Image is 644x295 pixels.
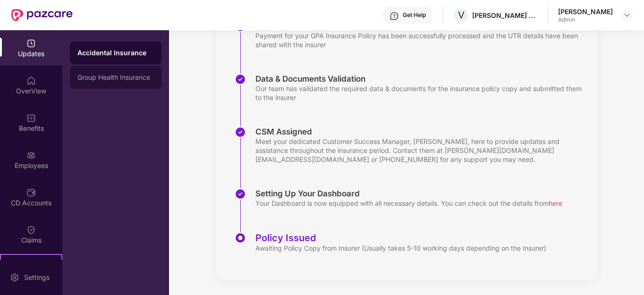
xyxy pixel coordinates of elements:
[235,74,246,85] img: svg+xml;base64,PHN2ZyBpZD0iU3RlcC1Eb25lLTMyeDMyIiB4bWxucz0iaHR0cDovL3d3dy53My5vcmcvMjAwMC9zdmciIH...
[403,11,426,19] div: Get Help
[623,11,631,19] img: svg+xml;base64,PHN2ZyBpZD0iRHJvcGRvd24tMzJ4MzIiIHhtbG5zPSJodHRwOi8vd3d3LnczLm9yZy8yMDAwL3N2ZyIgd2...
[10,273,19,282] img: svg+xml;base64,PHN2ZyBpZD0iU2V0dGluZy0yMHgyMCIgeG1sbnM9Imh0dHA6Ly93d3cudzMub3JnLzIwMDAvc3ZnIiB3aW...
[255,137,588,164] div: Meet your dedicated Customer Success Manager, [PERSON_NAME], here to provide updates and assistan...
[26,225,36,235] img: svg+xml;base64,PHN2ZyBpZD0iQ2xhaW0iIHhtbG5zPSJodHRwOi8vd3d3LnczLm9yZy8yMDAwL3N2ZyIgd2lkdGg9IjIwIi...
[26,39,36,48] img: svg+xml;base64,PHN2ZyBpZD0iVXBkYXRlZCIgeG1sbnM9Imh0dHA6Ly93d3cudzMub3JnLzIwMDAvc3ZnIiB3aWR0aD0iMj...
[255,188,562,199] div: Setting Up Your Dashboard
[558,16,613,24] div: Admin
[472,11,538,20] div: [PERSON_NAME] ESTATES DEVELOPERS PRIVATE LIMITED
[390,11,399,21] img: svg+xml;base64,PHN2ZyBpZD0iSGVscC0zMngzMiIgeG1sbnM9Imh0dHA6Ly93d3cudzMub3JnLzIwMDAvc3ZnIiB3aWR0aD...
[255,199,562,208] div: Your Dashboard is now equipped with all necessary details. You can check out the details from
[255,31,588,49] div: Payment for your GPA Insurance Policy has been successfully processed and the UTR details have be...
[26,76,36,85] img: svg+xml;base64,PHN2ZyBpZD0iSG9tZSIgeG1sbnM9Imh0dHA6Ly93d3cudzMub3JnLzIwMDAvc3ZnIiB3aWR0aD0iMjAiIG...
[11,9,73,21] img: New Pazcare Logo
[549,199,562,207] span: here
[255,232,546,244] div: Policy Issued
[77,74,154,81] div: Group Health Insurance
[235,188,246,200] img: svg+xml;base64,PHN2ZyBpZD0iU3RlcC1Eb25lLTMyeDMyIiB4bWxucz0iaHR0cDovL3d3dy53My5vcmcvMjAwMC9zdmciIH...
[235,232,246,244] img: svg+xml;base64,PHN2ZyBpZD0iU3RlcC1BY3RpdmUtMzJ4MzIiIHhtbG5zPSJodHRwOi8vd3d3LnczLm9yZy8yMDAwL3N2Zy...
[26,113,36,123] img: svg+xml;base64,PHN2ZyBpZD0iQmVuZWZpdHMiIHhtbG5zPSJodHRwOi8vd3d3LnczLm9yZy8yMDAwL3N2ZyIgd2lkdGg9Ij...
[21,273,52,282] div: Settings
[458,9,465,21] span: V
[255,74,588,84] div: Data & Documents Validation
[255,244,546,253] div: Awaiting Policy Copy from Insurer (Usually takes 5-10 working days depending on the Insurer)
[26,151,36,160] img: svg+xml;base64,PHN2ZyBpZD0iRW1wbG95ZWVzIiB4bWxucz0iaHR0cDovL3d3dy53My5vcmcvMjAwMC9zdmciIHdpZHRoPS...
[26,188,36,197] img: svg+xml;base64,PHN2ZyBpZD0iQ0RfQWNjb3VudHMiIGRhdGEtbmFtZT0iQ0QgQWNjb3VudHMiIHhtbG5zPSJodHRwOi8vd3...
[235,126,246,138] img: svg+xml;base64,PHN2ZyBpZD0iU3RlcC1Eb25lLTMyeDMyIiB4bWxucz0iaHR0cDovL3d3dy53My5vcmcvMjAwMC9zdmciIH...
[255,84,588,102] div: Our team has validated the required data & documents for the insurance policy copy and submitted ...
[77,48,154,58] div: Accidental Insurance
[255,126,588,137] div: CSM Assigned
[558,7,613,16] div: [PERSON_NAME]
